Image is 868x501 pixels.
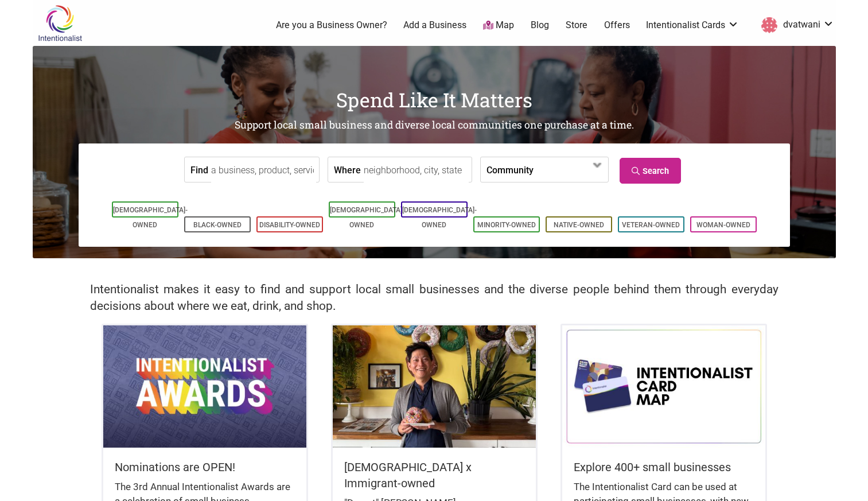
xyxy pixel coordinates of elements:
a: Store [566,19,587,32]
a: Offers [604,19,630,32]
h5: Explore 400+ small businesses [574,459,754,475]
h2: Intentionalist makes it easy to find and support local small businesses and the diverse people be... [90,281,779,314]
a: [DEMOGRAPHIC_DATA]-Owned [402,206,477,229]
h5: [DEMOGRAPHIC_DATA] x Immigrant-owned [344,459,524,491]
label: Where [334,157,361,182]
a: Black-Owned [193,221,242,229]
a: Add a Business [403,19,466,32]
a: [DEMOGRAPHIC_DATA]-Owned [113,206,188,229]
label: Find [190,157,208,182]
a: Intentionalist Cards [646,19,739,32]
a: Are you a Business Owner? [276,19,387,32]
a: Map [483,19,514,32]
img: Intentionalist Awards [103,325,306,447]
h1: Spend Like It Matters [33,86,836,114]
input: a business, product, service [211,157,316,183]
a: Minority-Owned [477,221,536,229]
a: Veteran-Owned [622,221,680,229]
h2: Support local small business and diverse local communities one purchase at a time. [33,118,836,133]
a: dvatwani [756,15,834,36]
a: [DEMOGRAPHIC_DATA]-Owned [330,206,404,229]
a: Disability-Owned [259,221,320,229]
img: Intentionalist [33,5,87,42]
img: Intentionalist Card Map [562,325,765,447]
label: Community [486,157,534,182]
input: neighborhood, city, state [364,157,469,183]
img: King Donuts - Hong Chhuor [333,325,536,447]
a: Search [620,158,681,184]
h5: Nominations are OPEN! [115,459,295,475]
a: Woman-Owned [696,221,750,229]
a: Native-Owned [554,221,604,229]
a: Blog [531,19,549,32]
